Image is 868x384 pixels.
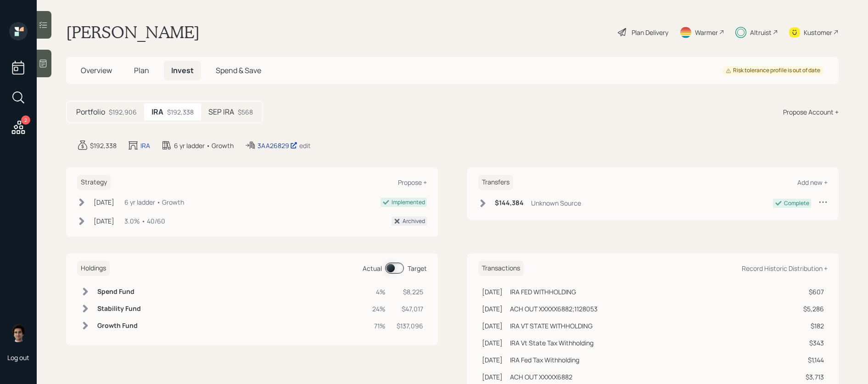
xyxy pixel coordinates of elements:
[299,141,311,150] div: edit
[77,261,110,276] h6: Holdings
[81,65,112,75] span: Overview
[140,141,150,150] div: IRA
[9,324,28,342] img: harrison-schaefer-headshot-2.png
[258,141,297,150] div: 3AA26829
[803,287,824,297] div: $607
[397,304,423,314] div: $47,017
[803,355,824,365] div: $1,144
[167,107,194,117] div: $192,338
[632,28,668,37] div: Plan Delivery
[742,264,828,273] div: Record Historic Distribution +
[97,305,141,313] h6: Stability Fund
[750,28,772,37] div: Altruist
[372,304,386,314] div: 24%
[482,321,503,331] div: [DATE]
[403,217,425,225] div: Archived
[803,304,824,314] div: $5,286
[7,353,29,362] div: Log out
[510,372,572,382] div: ACH OUT XXXXX6882
[77,175,111,190] h6: Strategy
[151,108,163,116] h5: IRA
[171,65,194,75] span: Invest
[510,287,576,297] div: IRA FED WITHHOLDING
[372,321,386,331] div: 71%
[372,287,386,297] div: 4%
[97,288,141,296] h6: Spend Fund
[804,28,832,37] div: Kustomer
[510,355,579,365] div: IRA Fed Tax Withholding
[238,107,253,117] div: $568
[797,178,828,187] div: Add new +
[478,175,513,190] h6: Transfers
[784,199,809,207] div: Complete
[783,107,839,117] div: Propose Account +
[134,65,149,75] span: Plan
[94,216,114,226] div: [DATE]
[495,199,524,207] h6: $144,384
[90,141,117,150] div: $192,338
[174,141,234,150] div: 6 yr ladder • Growth
[124,216,165,226] div: 3.0% • 40/60
[208,108,234,116] h5: SEP IRA
[94,197,114,207] div: [DATE]
[397,287,423,297] div: $8,225
[482,372,503,382] div: [DATE]
[695,28,718,37] div: Warmer
[363,264,382,273] div: Actual
[482,304,503,314] div: [DATE]
[482,338,503,348] div: [DATE]
[97,322,141,330] h6: Growth Fund
[398,178,427,187] div: Propose +
[726,67,820,75] div: Risk tolerance profile is out of date
[408,264,427,273] div: Target
[76,108,105,116] h5: Portfolio
[482,287,503,297] div: [DATE]
[803,321,824,331] div: $182
[803,372,824,382] div: $3,713
[66,22,200,42] h1: [PERSON_NAME]
[397,321,423,331] div: $137,096
[109,107,137,117] div: $192,906
[392,198,425,206] div: Implemented
[478,261,524,276] h6: Transactions
[531,198,581,208] div: Unknown Source
[124,197,184,207] div: 6 yr ladder • Growth
[510,338,594,348] div: IRA Vt State Tax Withholding
[482,355,503,365] div: [DATE]
[21,115,30,125] div: 2
[216,65,261,75] span: Spend & Save
[803,338,824,348] div: $343
[510,321,593,331] div: IRA VT STATE WITHHOLDING
[510,304,598,314] div: ACH OUT XXXXX6882;1128053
